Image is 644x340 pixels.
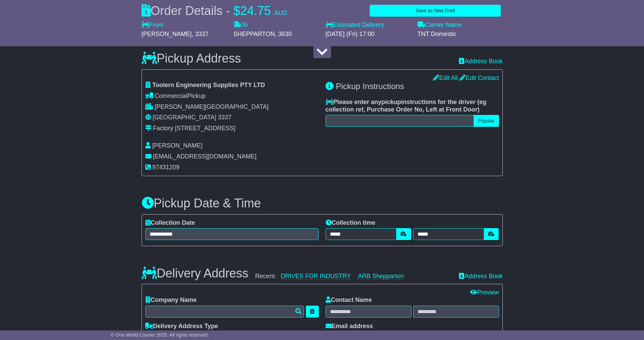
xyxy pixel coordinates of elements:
div: Order Details - [142,3,287,18]
div: Recent: [255,273,453,280]
a: Address Book [459,58,502,65]
div: [DATE] (Fri) 17:00 [326,31,411,38]
span: Commercial [155,92,187,99]
label: Company Name [145,296,197,304]
label: Estimated Delivery [326,21,411,29]
label: Collection time [326,219,375,227]
h3: Pickup Address [142,52,241,65]
span: 97431209 [152,164,180,171]
span: 3337 [218,114,232,121]
span: [GEOGRAPHIC_DATA] [153,114,216,121]
a: Address Book [459,273,502,279]
span: [PERSON_NAME][GEOGRAPHIC_DATA] [155,103,269,110]
a: Edit All [433,74,458,81]
div: Factory [STREET_ADDRESS] [153,125,236,132]
label: Email address [326,323,373,330]
span: 24.75 [240,4,271,18]
label: Contact Name [326,296,372,304]
span: Pickup Instructions [336,82,404,91]
span: pickup [382,99,401,105]
label: Please enter any instructions for the driver ( ) [326,99,499,113]
span: [PERSON_NAME] [142,31,192,37]
button: Popular [474,115,499,127]
a: Preview [470,289,499,296]
label: Collection Date [145,219,195,227]
label: From [142,21,164,29]
span: $ [234,4,240,18]
a: ARB Shepparton [358,273,404,280]
span: Toolern Engineering Supplies PTY LTD [152,82,265,88]
label: To [234,21,248,29]
div: TNT Domestic [418,31,503,38]
span: , 3630 [275,31,292,37]
a: DRIVES FOR INDUSTRY [281,273,351,280]
span: SHEPPARTON [234,31,275,37]
span: © One World Courier 2025. All rights reserved. [111,332,209,338]
span: AUD [274,10,287,16]
span: [EMAIL_ADDRESS][DOMAIN_NAME] [153,153,257,160]
button: Save as New Draft [370,5,501,17]
span: [PERSON_NAME] [152,142,203,149]
h3: Pickup Date & Time [142,197,503,210]
h3: Delivery Address [142,267,249,280]
a: Edit Contact [459,74,499,81]
div: Pickup [145,92,319,100]
label: Delivery Address Type [145,323,218,330]
span: , 3337 [192,31,209,37]
label: Carrier Name [418,21,462,29]
span: eg collection ref, Purchase Order No, Left at Front Door [326,99,486,113]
